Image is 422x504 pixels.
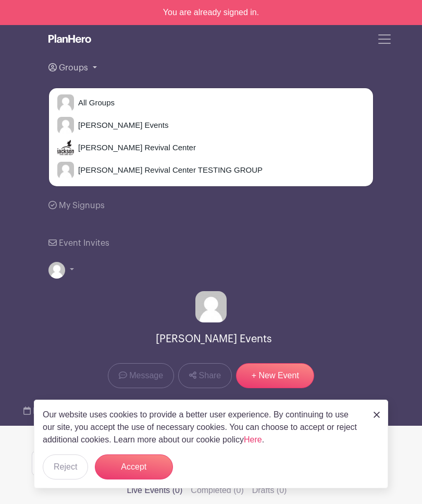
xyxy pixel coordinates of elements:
[127,484,183,497] label: Live Events (0)
[49,115,373,136] a: [PERSON_NAME] Events
[236,363,314,388] a: + New Event
[23,397,59,426] a: Events
[59,239,109,247] span: Event Invites
[95,454,173,479] button: Accept
[57,117,74,134] img: default-ce2991bfa6775e67f084385cd625a349d9dcbb7a52a09fb2fda1e96e2d18dcdb.png
[32,451,125,476] input: Search Events...
[127,484,295,497] div: filters
[48,187,105,224] a: My Signups
[108,363,174,388] a: Message
[178,363,232,388] a: Share
[156,331,272,348] span: [PERSON_NAME] Events
[74,119,168,131] span: [PERSON_NAME] Events
[48,88,374,187] div: Groups
[49,92,373,113] a: All Groups
[49,160,373,181] a: [PERSON_NAME] Revival Center TESTING GROUP
[43,454,88,479] button: Reject
[48,34,91,43] img: logo_white-6c42ec7e38ccf1d336a20a19083b03d10ae64f83f12c07503d8b9e83406b4c7d.svg
[252,484,287,497] label: Drafts (0)
[48,224,109,262] a: Event Invites
[74,97,115,109] span: All Groups
[43,409,363,446] p: Our website uses cookies to provide a better user experience. By continuing to use our site, you ...
[48,262,65,279] img: default-ce2991bfa6775e67f084385cd625a349d9dcbb7a52a09fb2fda1e96e2d18dcdb.png
[129,369,163,382] span: Message
[74,142,196,154] span: [PERSON_NAME] Revival Center
[132,397,176,426] a: Settings
[57,162,74,178] img: default-ce2991bfa6775e67f084385cd625a349d9dcbb7a52a09fb2fda1e96e2d18dcdb.png
[195,291,227,322] img: default-ce2991bfa6775e67f084385cd625a349d9dcbb7a52a09fb2fda1e96e2d18dcdb.png
[48,49,374,87] a: Groups
[49,137,373,158] a: [PERSON_NAME] Revival Center
[370,29,399,49] button: Toggle navigation
[59,64,88,72] span: Groups
[374,412,380,418] img: close_button-5f87c8562297e5c2d7936805f587ecaba9071eb48480494691a3f1689db116b3.svg
[191,484,243,497] label: Completed (0)
[57,139,74,156] img: JRC%20Vertical%20Logo.png
[199,369,221,382] span: Share
[33,407,59,415] span: Events
[244,435,262,444] a: Here
[57,94,74,111] img: default-ce2991bfa6775e67f084385cd625a349d9dcbb7a52a09fb2fda1e96e2d18dcdb.png
[72,397,119,426] a: Members
[59,201,105,210] span: My Signups
[74,164,263,176] span: [PERSON_NAME] Revival Center TESTING GROUP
